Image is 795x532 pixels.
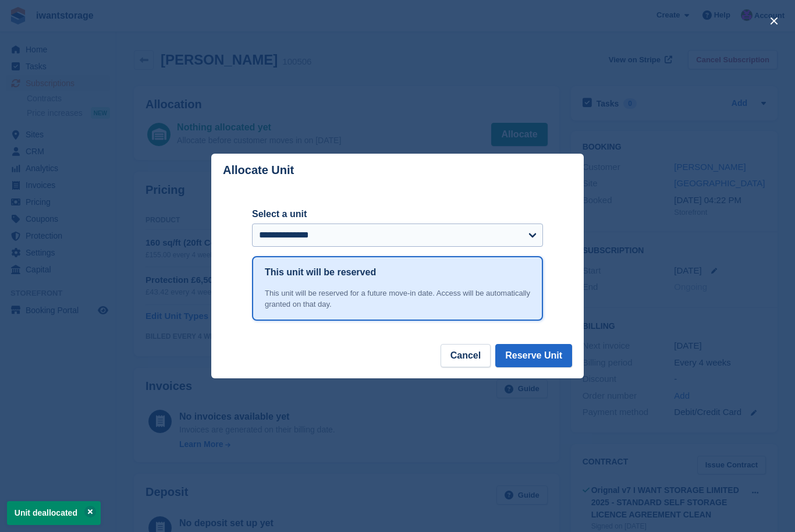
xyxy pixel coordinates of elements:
[441,344,491,367] button: Cancel
[7,501,101,525] p: Unit deallocated
[265,288,530,310] div: This unit will be reserved for a future move-in date. Access will be automatically granted on tha...
[223,164,294,177] p: Allocate Unit
[265,265,376,279] h1: This unit will be reserved
[495,344,572,367] button: Reserve Unit
[765,12,783,30] button: close
[252,207,543,221] label: Select a unit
